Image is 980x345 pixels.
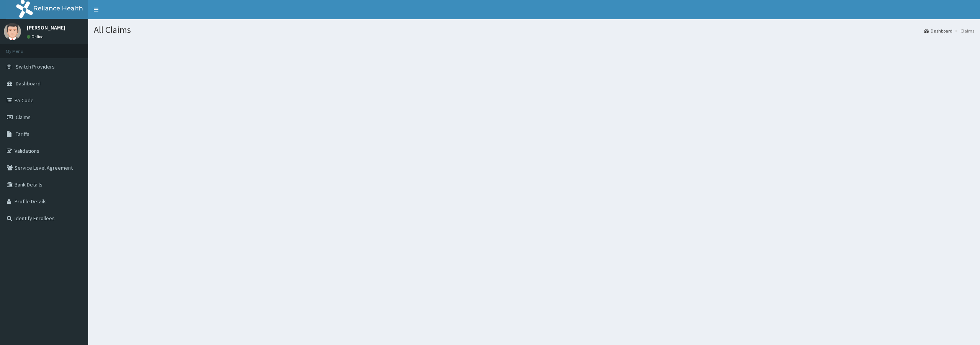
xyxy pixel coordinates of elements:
[16,131,29,137] span: Tariffs
[27,34,45,39] a: Online
[94,25,974,35] h1: All Claims
[16,80,41,87] span: Dashboard
[16,114,31,121] span: Claims
[16,63,55,70] span: Switch Providers
[924,28,952,34] a: Dashboard
[953,28,974,34] li: Claims
[27,25,65,30] p: [PERSON_NAME]
[4,23,21,40] img: User Image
